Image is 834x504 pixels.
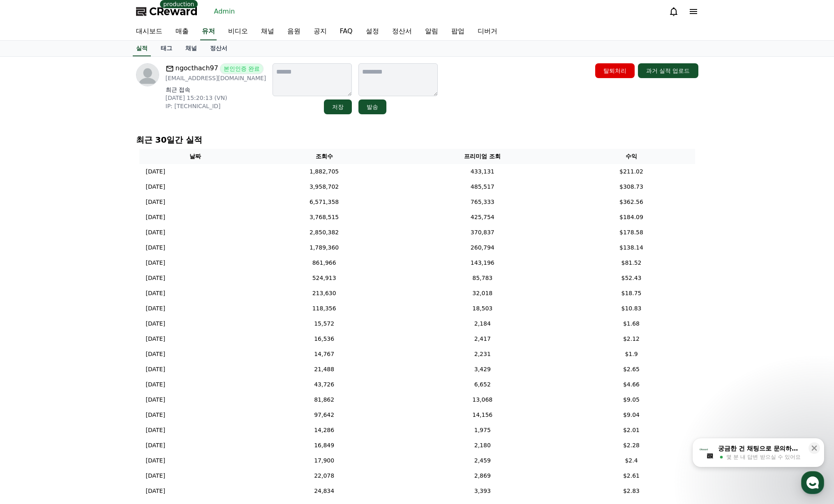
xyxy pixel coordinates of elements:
[386,23,418,40] a: 정산서
[146,289,165,298] p: [DATE]
[568,407,695,423] td: $9.04
[251,392,397,407] td: 81,862
[251,468,397,483] td: 22,078
[397,270,568,286] td: 85,783
[397,483,568,499] td: 3,393
[166,74,266,82] p: [EMAIL_ADDRESS][DOMAIN_NAME]
[146,365,165,374] p: [DATE]
[397,377,568,392] td: 6,652
[397,255,568,270] td: 143,196
[146,487,165,495] p: [DATE]
[397,179,568,194] td: 485,517
[146,183,165,191] p: [DATE]
[203,41,234,56] a: 정산서
[397,225,568,240] td: 370,837
[397,407,568,423] td: 14,156
[251,453,397,468] td: 17,900
[397,164,568,179] td: 433,131
[251,149,397,164] th: 조회수
[359,23,386,40] a: 설정
[169,23,195,40] a: 매출
[251,240,397,255] td: 1,789,360
[568,347,695,362] td: $1.9
[397,210,568,225] td: 425,754
[146,228,165,237] p: [DATE]
[568,301,695,316] td: $10.83
[179,41,203,56] a: 채널
[445,23,471,40] a: 팝업
[251,331,397,347] td: 16,536
[281,23,307,40] a: 음원
[176,63,218,74] span: ngocthach97
[397,286,568,301] td: 32,018
[324,99,352,114] button: 저장
[568,423,695,438] td: $2.01
[146,274,165,282] p: [DATE]
[251,377,397,392] td: 43,726
[220,63,263,74] span: 본인인증 완료
[568,483,695,499] td: $2.83
[397,392,568,407] td: 13,068
[471,23,504,40] a: 디버거
[397,149,568,164] th: 프리미엄 조회
[568,194,695,210] td: $362.56
[146,395,165,404] p: [DATE]
[136,134,698,146] p: 최근 30일간 실적
[146,350,165,358] p: [DATE]
[154,41,179,56] a: 태그
[251,407,397,423] td: 97,642
[251,362,397,377] td: 21,488
[418,23,445,40] a: 알림
[251,164,397,179] td: 1,882,705
[146,259,165,267] p: [DATE]
[166,86,266,94] p: 최근 접속
[568,331,695,347] td: $2.12
[568,377,695,392] td: $4.66
[397,362,568,377] td: 3,429
[166,102,266,110] p: IP: [TECHNICAL_ID]
[568,286,695,301] td: $18.75
[146,243,165,252] p: [DATE]
[333,23,359,40] a: FAQ
[638,63,698,78] button: 과거 실적 업로드
[146,456,165,465] p: [DATE]
[568,179,695,194] td: $308.73
[568,149,695,164] th: 수익
[251,301,397,316] td: 118,356
[397,453,568,468] td: 2,459
[568,240,695,255] td: $138.14
[146,198,165,206] p: [DATE]
[146,441,165,450] p: [DATE]
[568,316,695,331] td: $1.68
[568,210,695,225] td: $184.09
[136,63,159,86] img: profile image
[251,255,397,270] td: 861,966
[251,347,397,362] td: 14,767
[146,411,165,419] p: [DATE]
[149,5,198,18] span: CReward
[397,423,568,438] td: 1,975
[568,362,695,377] td: $2.65
[146,167,165,176] p: [DATE]
[222,23,254,40] a: 비디오
[251,438,397,453] td: 16,849
[251,483,397,499] td: 24,834
[568,270,695,286] td: $52.43
[397,331,568,347] td: 2,417
[146,335,165,343] p: [DATE]
[397,468,568,483] td: 2,869
[251,270,397,286] td: 524,913
[251,225,397,240] td: 2,850,382
[397,240,568,255] td: 260,794
[568,164,695,179] td: $211.02
[251,210,397,225] td: 3,768,515
[136,5,198,18] a: CReward
[251,423,397,438] td: 14,286
[568,453,695,468] td: $2.4
[146,472,165,480] p: [DATE]
[133,41,151,56] a: 실적
[139,149,252,164] th: 날짜
[397,194,568,210] td: 765,333
[251,286,397,301] td: 213,630
[166,94,266,102] p: [DATE] 15:20:13 (VN)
